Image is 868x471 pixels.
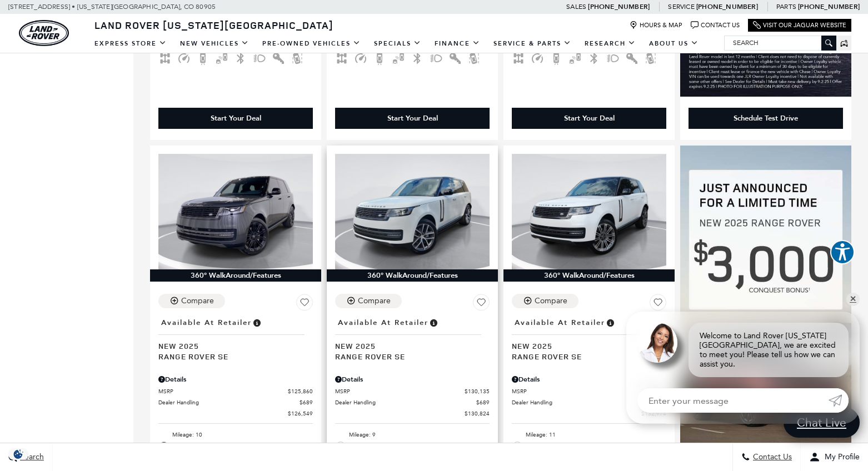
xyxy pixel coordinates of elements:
span: My Profile [820,453,860,462]
a: EXPRESS STORE [88,34,173,53]
span: MSRP [512,387,641,395]
span: Backup Camera [550,53,563,61]
span: $130,135 [465,387,490,395]
span: Sales [566,3,586,11]
input: Enter your message [637,388,829,413]
a: Land Rover [US_STATE][GEOGRAPHIC_DATA] [88,18,340,32]
button: Save Vehicle [296,294,313,315]
span: Keyless Entry [272,53,285,61]
span: Backup Camera [196,53,209,61]
a: MSRP $130,135 [335,387,490,395]
span: Fog Lights [606,53,620,61]
span: Service [668,3,694,11]
img: Agent profile photo [637,323,677,363]
a: $126,549 [158,409,313,418]
span: Land Rover [US_STATE][GEOGRAPHIC_DATA] [94,18,333,32]
span: $689 [476,398,490,407]
button: Compare Vehicle [512,294,578,308]
a: MSRP $125,860 [158,387,313,395]
button: Compare Vehicle [158,294,225,308]
a: Research [578,34,642,53]
span: Range Rover SE [335,351,481,362]
div: Schedule Test Drive [689,108,843,129]
span: Keyless Entry [448,53,462,61]
span: Dealer Handling [512,398,653,407]
span: Exterior: Ostuni [PERSON_NAME] [526,440,666,452]
a: Dealer Handling $689 [158,398,313,407]
img: Land Rover [19,20,69,46]
button: Compare Vehicle [335,294,402,308]
a: Submit [829,388,849,413]
a: Pre-Owned Vehicles [256,34,367,53]
span: Adaptive Cruise Control [177,53,191,61]
img: 2025 LAND ROVER Range Rover SE [512,154,666,270]
span: Contact Us [750,453,792,462]
a: Visit Our Jaguar Website [753,21,846,29]
button: Save Vehicle [650,294,666,315]
span: Dealer Handling [335,398,476,407]
button: Open user profile menu [801,443,868,471]
a: New Vehicles [173,34,256,53]
li: Mileage: 11 [512,429,666,440]
span: Available at Retailer [515,317,605,329]
li: Mileage: 9 [335,429,490,440]
a: Dealer Handling $689 [512,398,666,407]
span: $689 [300,398,313,407]
div: Start Your Deal [387,113,438,123]
span: Parts [776,3,796,11]
div: 360° WalkAround/Features [327,269,498,282]
span: Keyless Entry [625,53,638,61]
div: Start Your Deal [512,108,666,129]
a: About Us [642,34,705,53]
div: Compare [358,296,391,306]
nav: Main Navigation [88,34,705,53]
a: Dealer Handling $689 [335,398,490,407]
div: Start Your Deal [158,108,313,129]
div: Start Your Deal [564,113,615,123]
a: Specials [367,34,428,53]
span: Dealer Handling [158,398,300,407]
span: Blind Spot Monitor [392,53,405,61]
span: Available at Retailer [161,317,252,329]
span: MSRP [335,387,465,395]
span: Adaptive Cruise Control [354,53,367,61]
span: MSRP [158,387,288,395]
span: Range Rover SE [158,351,305,362]
span: Available at Retailer [338,317,428,329]
li: Mileage: 10 [158,429,313,440]
div: Compare [535,296,567,306]
a: Finance [428,34,487,53]
span: Adaptive Cruise Control [531,53,544,61]
span: Bluetooth [234,53,247,61]
span: Bluetooth [411,53,424,61]
span: Fog Lights [430,53,443,61]
a: Service & Parts [487,34,578,53]
img: Opt-Out Icon [6,448,31,460]
span: New 2025 [335,340,481,351]
a: Hours & Map [630,21,682,29]
span: Lane Warning [291,53,304,61]
aside: Accessibility Help Desk [830,240,855,267]
span: Lane Warning [644,53,657,61]
a: [PHONE_NUMBER] [798,2,860,11]
img: 2025 LAND ROVER Range Rover SE [335,154,490,270]
a: land-rover [19,20,69,46]
span: Vehicle is in stock and ready for immediate delivery. Due to demand, availability is subject to c... [428,317,438,329]
a: Available at RetailerNew 2025Range Rover SE [512,315,666,362]
span: Blind Spot Monitor [568,53,582,61]
a: $132,974 [512,409,666,418]
span: Range Rover SE [512,351,658,362]
div: 360° WalkAround/Features [503,269,675,282]
a: MSRP $132,285 [512,387,666,395]
div: Pricing Details - Range Rover SE [335,374,490,384]
span: Blind Spot Monitor [215,53,228,61]
a: Available at RetailerNew 2025Range Rover SE [158,315,313,362]
span: New 2025 [158,340,305,351]
span: Backup Camera [373,53,386,61]
span: AWD [335,53,348,61]
a: [PHONE_NUMBER] [696,2,758,11]
a: [STREET_ADDRESS] • [US_STATE][GEOGRAPHIC_DATA], CO 80905 [8,3,216,11]
span: $130,824 [465,409,490,418]
span: Fog Lights [253,53,266,61]
div: Welcome to Land Rover [US_STATE][GEOGRAPHIC_DATA], we are excited to meet you! Please tell us how... [689,323,849,377]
